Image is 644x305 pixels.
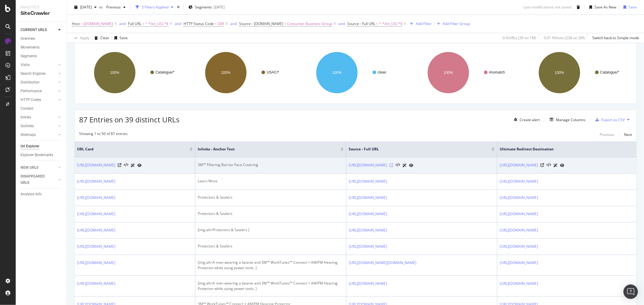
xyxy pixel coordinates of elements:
[198,162,344,168] div: 3M™ Filtering Barrier Face Covering
[284,21,286,26] span: =
[601,117,625,122] div: Export as CSV
[500,195,538,201] a: [URL][DOMAIN_NAME]
[79,115,179,124] span: 87 Entries on 39 distinct URLs
[77,195,115,201] a: [URL][DOMAIN_NAME]
[131,162,135,168] a: AI Url Details
[21,123,56,129] a: Outlinks
[624,132,632,137] div: Next
[413,46,521,99] div: A chart.
[349,244,387,250] a: [URL][DOMAIN_NAME]
[77,227,115,233] a: [URL][DOMAIN_NAME]
[349,195,387,201] a: [URL][DOMAIN_NAME]
[77,162,115,168] a: [URL][DOMAIN_NAME]
[560,162,564,168] a: URL Inspection
[349,227,387,233] a: [URL][DOMAIN_NAME]
[239,21,283,26] span: Source - [DOMAIN_NAME]
[500,211,538,217] a: [URL][DOMAIN_NAME]
[540,163,544,167] a: Visit Online Page
[155,70,175,74] text: Catalogue/*
[77,281,115,287] a: [URL][DOMAIN_NAME]
[349,281,387,287] a: [URL][DOMAIN_NAME]
[21,191,62,197] a: Analysis Info
[500,178,538,184] a: [URL][DOMAIN_NAME]
[21,44,40,51] div: Movements
[221,71,231,75] text: 100%
[416,21,432,26] div: Add Filter
[99,5,104,10] span: vs
[524,5,571,10] div: Last modifications not saved
[21,191,42,197] div: Analysis Info
[21,53,37,59] div: Segments
[21,27,47,33] div: CURRENT URLS
[590,33,639,43] button: Switch back to Simple mode
[593,115,625,124] button: Export as CSV
[544,35,585,40] div: 0.01 % Visits ( 238 on 2M )
[21,165,38,171] div: NEW URLS
[332,71,342,75] text: 100%
[118,163,121,167] a: Visit Online Page
[503,35,536,40] div: 0 % URLs ( 39 on 1M )
[21,79,40,86] div: Distribution
[81,21,83,26] span: =
[21,27,56,33] a: CURRENT URLS
[21,152,62,158] a: Explorer Bookmarks
[347,21,375,26] span: Source - Full URL
[408,20,432,27] button: Add Filter
[21,173,56,186] a: DISAPPEARED URLS
[80,35,89,40] div: Apply
[547,116,585,123] button: Manage Columns
[184,21,214,26] span: HTTP Status Code
[198,260,344,271] div: [img.alt=A man wearing a beanie and 3M™ WorkTunes™ Connect + AM/FM Hearing Protector while using ...
[594,5,616,10] div: Save As New
[379,20,402,28] span: ^.*/en_US/.*$
[556,117,585,122] div: Manage Columns
[621,2,637,12] button: Save
[21,97,41,103] div: HTTP Codes
[195,5,212,10] span: Segments
[624,131,632,138] button: Next
[500,260,538,266] a: [URL][DOMAIN_NAME]
[79,46,187,99] div: A chart.
[72,2,99,12] button: [DATE]
[176,4,181,10] div: times
[21,88,42,94] div: Performance
[77,178,115,184] a: [URL][DOMAIN_NAME]
[21,36,35,42] div: Overview
[287,20,332,28] span: Consumer Business Group
[100,35,109,40] div: Clear
[198,146,332,152] span: Inlinks - Anchor Text
[77,260,115,266] a: [URL][DOMAIN_NAME]
[218,20,224,28] span: 309
[338,21,345,27] button: and
[21,132,56,138] a: Sitemaps
[145,20,168,28] span: ^.*/en_US/.*$
[409,162,413,168] a: URL Inspection
[198,227,344,233] div: [img.alt=Protectors & Sealers ]
[214,5,225,10] div: [DATE]
[555,71,564,75] text: 100%
[349,146,482,152] span: Source - Full URL
[338,21,345,26] div: and
[21,44,62,51] a: Movements
[301,46,409,99] svg: A chart.
[104,2,128,12] button: Previous
[600,70,619,74] text: Catalogue/*
[267,70,279,74] text: USAC/*
[230,21,237,27] button: and
[21,10,62,17] div: SiteCrawler
[119,21,126,26] div: and
[72,21,80,26] span: Host
[587,2,616,12] button: Save As New
[349,260,416,266] a: [URL][DOMAIN_NAME][DOMAIN_NAME]
[80,5,92,10] span: 2025 Aug. 10th
[349,178,387,184] a: [URL][DOMAIN_NAME]
[215,21,217,26] span: =
[21,123,34,129] div: Outlinks
[21,53,62,59] a: Segments
[520,117,540,122] div: Create alert
[110,71,120,75] text: 100%
[186,2,227,12] button: Segments[DATE]
[546,163,551,167] button: View HTML Source
[133,2,176,12] button: 5 Filters Applied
